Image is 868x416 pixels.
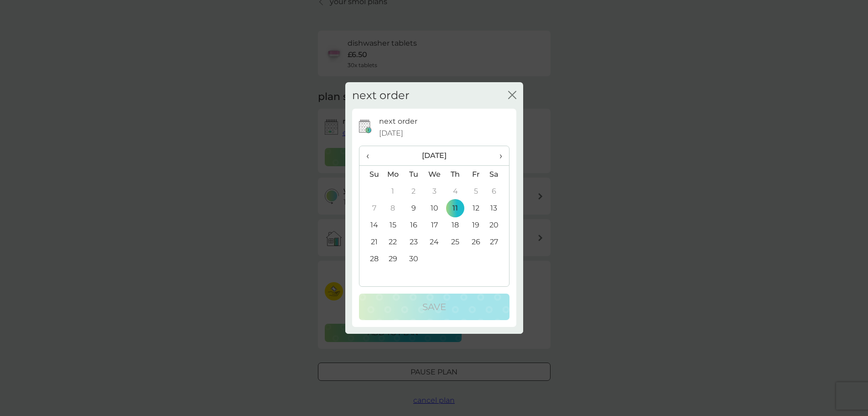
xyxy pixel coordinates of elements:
td: 23 [403,233,424,250]
span: [DATE] [379,127,403,139]
td: 29 [383,250,404,267]
th: We [424,166,445,183]
span: › [493,146,502,165]
td: 16 [403,216,424,233]
td: 17 [424,216,445,233]
td: 25 [445,233,465,250]
td: 22 [383,233,404,250]
td: 5 [466,183,486,200]
span: ‹ [366,146,376,165]
td: 15 [383,216,404,233]
td: 24 [424,233,445,250]
p: Save [422,300,446,314]
h2: next order [352,89,410,102]
td: 28 [359,250,383,267]
td: 27 [486,233,509,250]
button: Save [359,294,509,320]
td: 14 [359,216,383,233]
th: Fr [466,166,486,183]
td: 10 [424,200,445,216]
td: 20 [486,216,509,233]
td: 11 [445,200,465,216]
th: Mo [383,166,404,183]
button: close [508,91,516,100]
td: 9 [403,200,424,216]
td: 4 [445,183,465,200]
th: Sa [486,166,509,183]
td: 7 [359,200,383,216]
th: Tu [403,166,424,183]
td: 19 [466,216,486,233]
td: 6 [486,183,509,200]
td: 8 [383,200,404,216]
td: 3 [424,183,445,200]
th: Th [445,166,465,183]
td: 1 [383,183,404,200]
p: next order [379,116,417,127]
td: 12 [466,200,486,216]
th: [DATE] [383,146,486,166]
td: 2 [403,183,424,200]
td: 13 [486,200,509,216]
td: 18 [445,216,465,233]
td: 26 [466,233,486,250]
td: 21 [359,233,383,250]
th: Su [359,166,383,183]
td: 30 [403,250,424,267]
